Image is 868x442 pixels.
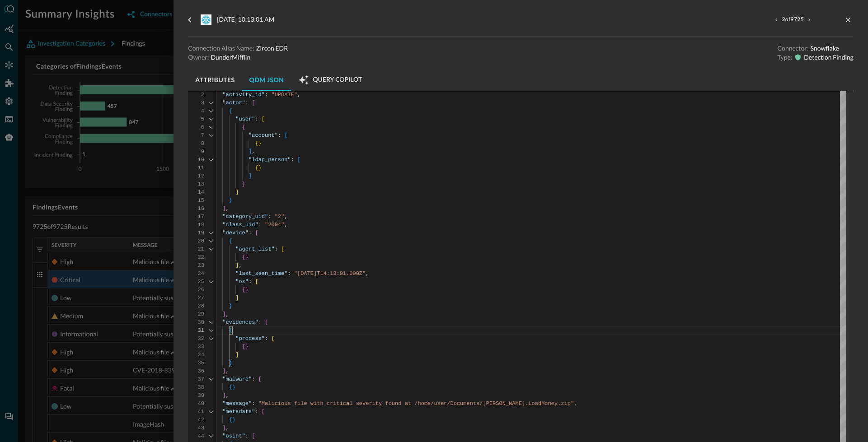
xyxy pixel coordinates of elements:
span: } [245,287,249,293]
button: next result [805,15,814,24]
span: , [574,400,577,407]
span: "device" [223,230,249,236]
p: [DATE] 10:13:01 AM [217,14,274,25]
span: "user" [235,116,255,122]
span: : [255,409,258,415]
span: ] [235,295,239,301]
span: , [252,149,255,155]
div: 31 [188,326,204,335]
div: 42 [188,416,204,424]
span: : [252,376,255,382]
span: } [232,384,235,391]
p: Connection Alias Name: [188,44,254,53]
div: Click to collapse the range. [205,375,217,383]
span: ] [249,149,252,155]
span: { [229,238,232,244]
div: Click to collapse the range. [205,318,217,326]
span: } [245,344,249,350]
div: 39 [188,391,204,400]
span: "metadata" [223,409,255,415]
span: [ [252,433,255,439]
div: 40 [188,400,204,408]
div: Click to collapse the range. [205,229,217,237]
div: 3 [188,99,204,107]
div: 4 [188,107,204,115]
div: Click to collapse the range. [205,326,217,335]
div: Click to collapse the range. [205,335,217,343]
div: 29 [188,310,204,318]
span: } [229,197,232,204]
span: : [265,92,268,98]
span: , [284,222,287,228]
span: : [255,116,258,122]
span: [ [252,100,255,106]
span: [ [265,319,268,326]
div: 11 [188,164,204,172]
div: 32 [188,335,204,343]
div: 9 [188,148,204,156]
span: : [258,319,262,326]
span: "class_uid" [223,222,258,228]
div: 15 [188,196,204,205]
div: Click to collapse the range. [205,156,217,164]
div: 16 [188,205,204,213]
span: "message" [223,400,252,407]
div: 17 [188,213,204,221]
div: 2 [188,91,204,99]
span: "category_uid" [223,214,268,220]
div: Click to collapse the range. [205,432,217,440]
div: Click to collapse the range. [205,107,217,115]
span: : [268,214,271,220]
div: 10 [188,156,204,164]
div: Click to collapse the range. [205,131,217,140]
span: { [229,108,232,114]
span: "process" [235,335,265,342]
span: "evidences" [223,319,258,326]
p: Type: [778,53,793,62]
span: { [229,327,232,334]
div: 21 [188,245,204,253]
svg: Snowflake [201,14,211,25]
span: } [258,140,262,147]
div: Click to collapse the range. [205,408,217,416]
span: "ldap_person" [249,157,291,163]
span: } [229,303,232,309]
span: } [245,254,249,261]
span: ] [223,392,226,399]
span: , [226,205,229,212]
div: 6 [188,123,204,131]
span: "agent_list" [235,246,274,252]
span: ome/user/Documents/[PERSON_NAME].LoadMoney.zip" [421,400,574,407]
span: [ [284,132,287,139]
div: 30 [188,318,204,326]
span: , [239,262,242,269]
span: : [245,433,249,439]
div: 20 [188,237,204,245]
p: Zircon EDR [256,44,288,53]
div: 13 [188,180,204,188]
span: [ [281,246,284,252]
div: 35 [188,359,204,367]
span: : [258,222,262,228]
span: [ [258,376,262,382]
span: : [275,246,278,252]
span: [ [255,230,258,236]
div: 43 [188,424,204,432]
div: 44 [188,432,204,440]
span: { [242,124,245,130]
span: "UPDATE" [272,92,298,98]
div: Click to collapse the range. [205,123,217,131]
span: ] [223,425,226,431]
button: Attributes [188,69,242,91]
span: ] [249,173,252,179]
div: 14 [188,188,204,196]
div: 27 [188,294,204,302]
span: : [252,400,255,407]
span: 2 of 9725 [782,16,804,23]
span: { [229,384,232,391]
span: } [232,417,235,423]
span: , [226,311,229,317]
div: 28 [188,302,204,310]
span: ] [223,368,226,374]
div: 7 [188,131,204,140]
